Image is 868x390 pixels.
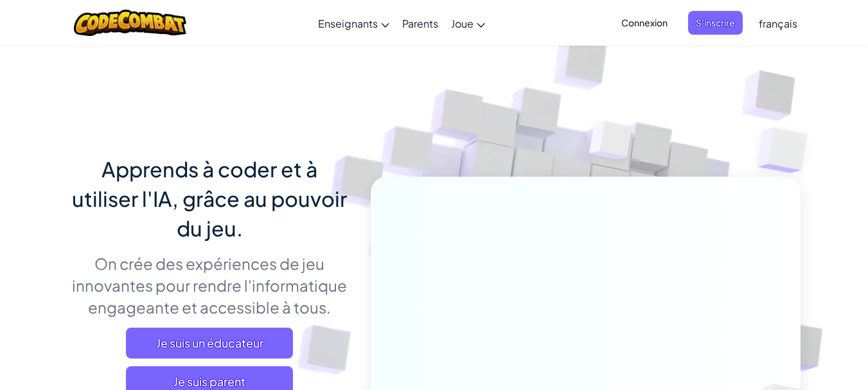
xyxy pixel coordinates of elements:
img: CodeCombat logo [74,10,186,36]
a: Parents [396,6,445,40]
span: Joue [451,17,474,30]
a: Enseignants [312,6,396,40]
a: Joue [445,6,492,40]
span: français [759,17,797,30]
span: Apprends à coder et à utiliser l'IA, grâce au pouvoir du jeu. [72,156,347,241]
span: Enseignants [318,17,378,30]
button: S'inscrire [688,11,743,35]
a: Je suis un éducateur [126,328,293,359]
p: On crée des expériences de jeu innovantes pour rendre l'informatique engageante et accessible à t... [68,253,351,318]
img: Overlap cubes [732,96,843,205]
img: Overlap cubes [565,96,657,191]
button: Connexion [614,11,675,35]
a: français [752,6,804,40]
